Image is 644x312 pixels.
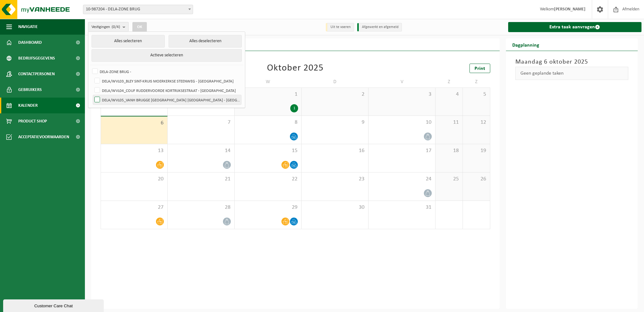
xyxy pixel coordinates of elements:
span: 11 [439,119,459,126]
div: Oktober 2025 [267,64,324,73]
span: 15 [238,147,298,154]
h3: Maandag 6 oktober 2025 [515,57,629,67]
td: Z [463,76,490,88]
span: 18 [439,147,459,154]
li: Afgewerkt en afgemeld [357,23,402,31]
a: Extra taak aanvragen [508,22,642,32]
label: DELA/WVL04_COUF RUDDERVOORDE KORTRIJKSESTRAAT - [GEOGRAPHIC_DATA] [93,86,241,95]
span: 27 [104,204,164,211]
span: Dashboard [18,35,42,50]
span: 4 [439,91,459,98]
span: 13 [104,147,164,154]
span: Contactpersonen [18,66,55,82]
span: Acceptatievoorwaarden [18,129,69,145]
span: 17 [372,147,432,154]
td: W [235,76,302,88]
span: 1 [238,91,298,98]
span: Product Shop [18,113,47,129]
a: Print [469,64,490,73]
span: 21 [171,176,231,183]
span: 23 [305,176,365,183]
span: 9 [305,119,365,126]
span: Navigatie [18,19,38,35]
td: V [369,76,436,88]
iframe: chat widget [3,298,105,312]
button: Alles selecteren [92,35,165,48]
span: 12 [466,119,487,126]
span: 7 [171,119,231,126]
span: 10-987204 - DELA-ZONE BRUG [83,5,193,14]
span: 28 [171,204,231,211]
span: Gebruikers [18,82,42,98]
span: 10 [372,119,432,126]
label: DELA/WVL03_BLEY SINT-KRUIS MOERKERKSE STEENWEG - [GEOGRAPHIC_DATA] [93,76,241,86]
span: Print [475,66,485,71]
span: Kalender [18,98,38,113]
span: 5 [466,91,487,98]
span: 6 [104,120,164,127]
span: 31 [372,204,432,211]
td: Z [436,76,463,88]
span: 10-987204 - DELA-ZONE BRUG [83,5,193,14]
span: Bedrijfsgegevens [18,50,55,66]
span: 30 [305,204,365,211]
span: 8 [238,119,298,126]
span: 16 [305,147,365,154]
count: (0/4) [112,25,120,29]
li: Uit te voeren [326,23,354,31]
label: DELA-ZONE BRUG - [91,67,241,76]
strong: [PERSON_NAME] [554,7,586,12]
label: DELA/WVL05_VANH BRUGGE [GEOGRAPHIC_DATA] [GEOGRAPHIC_DATA] - [GEOGRAPHIC_DATA] [93,95,241,105]
div: 1 [290,104,298,112]
span: 14 [171,147,231,154]
span: 20 [104,176,164,183]
h2: Dagplanning [506,38,546,51]
span: 19 [466,147,487,154]
button: OK [132,22,147,32]
div: Geen geplande taken [515,67,629,80]
td: D [302,76,369,88]
button: Alles deselecteren [169,35,242,48]
span: Vestigingen [92,22,120,32]
span: 22 [238,176,298,183]
button: Actieve selecteren [92,49,242,62]
span: 29 [238,204,298,211]
span: 3 [372,91,432,98]
span: 2 [305,91,365,98]
span: 26 [466,176,487,183]
span: 24 [372,176,432,183]
span: 25 [439,176,459,183]
button: Vestigingen(0/4) [88,22,129,31]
